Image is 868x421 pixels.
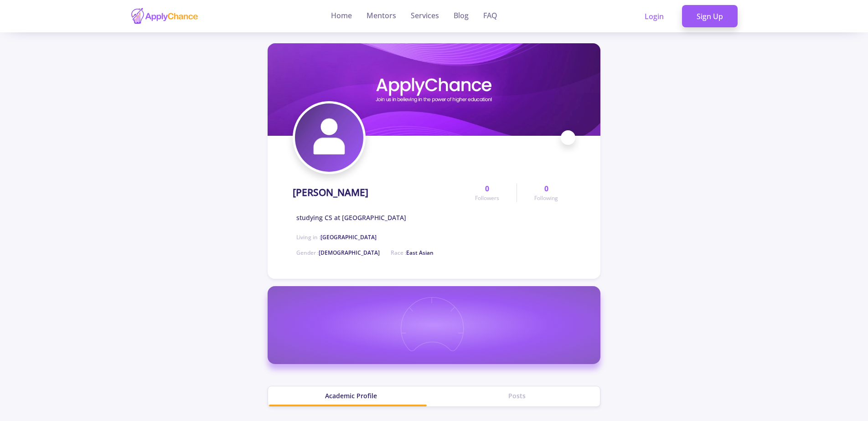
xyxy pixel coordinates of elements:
img: hamidreza mafiavatar [295,103,363,172]
div: Posts [434,391,600,400]
a: 0Following [517,183,575,202]
span: Followers [475,194,499,202]
a: Login [630,5,678,28]
h1: [PERSON_NAME] [293,187,368,198]
span: studying CS at [GEOGRAPHIC_DATA] [296,213,406,222]
span: [GEOGRAPHIC_DATA] [320,233,377,241]
div: Academic Profile [268,391,434,400]
a: 0Followers [458,183,517,202]
span: 0 [485,183,489,194]
span: Gender : [296,249,380,257]
span: East Asian [406,249,434,257]
a: Sign Up [682,5,738,28]
img: applychance logo [130,7,199,25]
span: Race : [391,249,434,257]
img: hamidreza maficover image [268,43,600,136]
span: [DEMOGRAPHIC_DATA] [319,249,380,257]
span: 0 [544,183,548,194]
span: Living in : [296,233,377,241]
span: Following [534,194,558,202]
